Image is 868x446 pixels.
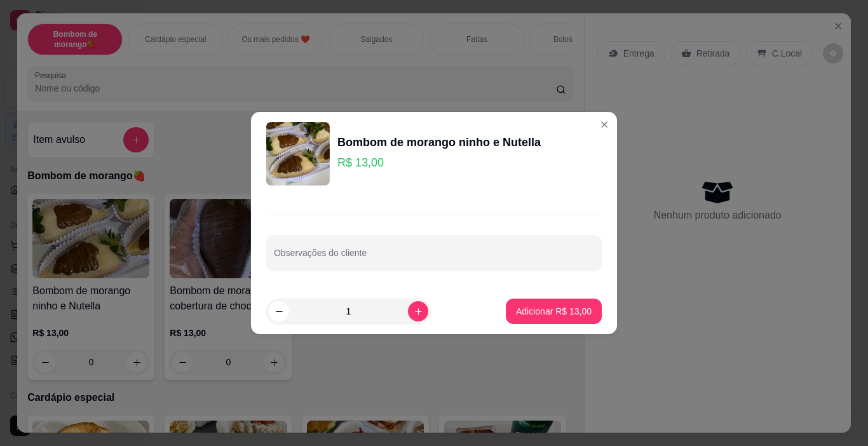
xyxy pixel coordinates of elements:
[269,301,289,321] button: decrease-product-quantity
[594,114,614,135] button: Close
[337,133,541,151] div: Bombom de morango ninho e Nutella
[408,301,428,321] button: increase-product-quantity
[337,154,541,172] p: R$ 13,00
[266,122,330,186] img: product-image
[506,299,602,324] button: Adicionar R$ 13,00
[274,252,594,264] input: Observações do cliente
[516,305,592,318] p: Adicionar R$ 13,00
